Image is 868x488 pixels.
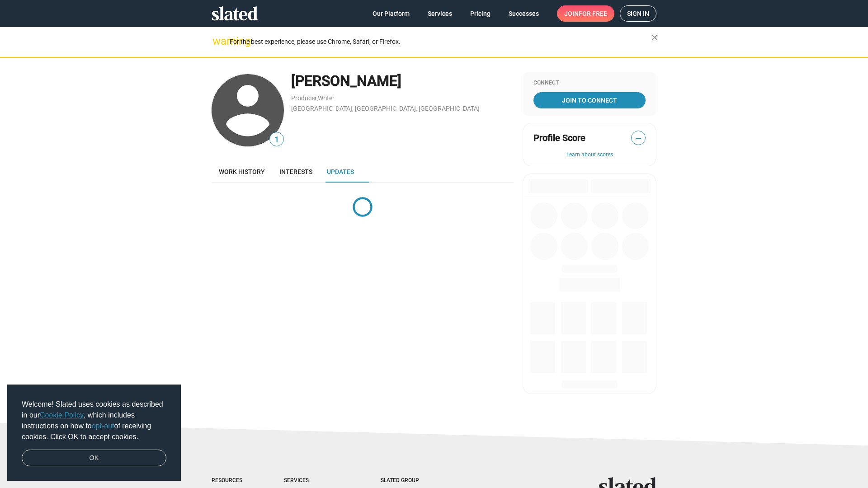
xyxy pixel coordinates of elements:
span: Sign in [627,6,649,21]
span: Updates [327,168,354,175]
a: Cookie Policy [40,411,84,419]
span: Successes [509,5,539,22]
div: Slated Group [381,477,442,484]
span: — [632,132,645,144]
a: Services [420,5,459,22]
span: Welcome! Slated uses cookies as described in our , which includes instructions on how to of recei... [22,399,166,442]
span: Join [564,5,607,22]
a: dismiss cookie message [22,450,166,467]
div: cookieconsent [7,385,181,481]
a: Work history [212,161,272,183]
div: Services [284,477,344,484]
a: Join To Connect [533,92,646,108]
a: Writer [318,94,335,102]
span: for free [579,5,607,22]
a: [GEOGRAPHIC_DATA], [GEOGRAPHIC_DATA], [GEOGRAPHIC_DATA] [291,105,480,112]
a: Successes [501,5,546,22]
a: Interests [272,161,320,183]
a: Sign in [620,5,656,22]
mat-icon: warning [212,36,223,47]
a: opt-out [92,422,114,430]
button: Learn about scores [533,151,646,159]
div: [PERSON_NAME] [291,71,514,91]
span: Pricing [470,5,491,22]
span: , [317,96,318,101]
span: Our Platform [373,5,410,22]
mat-icon: close [649,32,660,43]
span: Interests [279,168,312,175]
a: Our Platform [365,5,417,22]
span: Work history [219,168,265,175]
div: Resources [212,477,248,484]
span: Services [428,5,452,22]
a: Joinfor free [557,5,614,22]
a: Updates [320,161,361,183]
span: 1 [270,134,283,146]
a: Producer [291,94,317,102]
span: Profile Score [533,132,585,144]
span: Join To Connect [535,92,644,108]
a: Pricing [463,5,498,22]
div: For the best experience, please use Chrome, Safari, or Firefox. [230,36,651,48]
div: Connect [533,80,646,87]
